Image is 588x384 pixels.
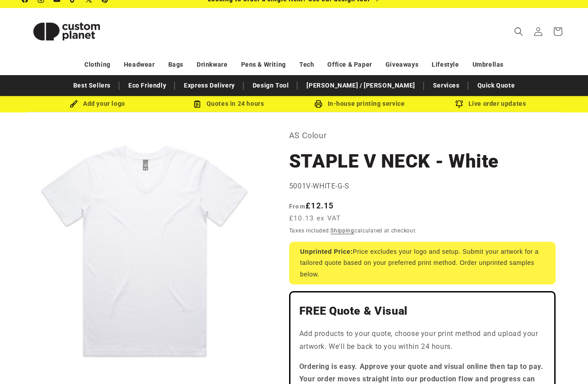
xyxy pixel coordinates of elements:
[248,78,294,93] a: Design Tool
[289,226,556,235] div: Taxes included. calculated at checkout.
[289,201,334,210] strong: £12.15
[289,149,556,173] h1: STAPLE V NECK - White
[241,57,286,72] a: Pens & Writing
[436,288,588,384] iframe: Chat Widget
[32,98,163,109] div: Add your logo
[302,78,419,93] a: [PERSON_NAME] / [PERSON_NAME]
[22,12,111,52] img: Custom Planet
[69,78,115,93] a: Best Sellers
[168,57,183,72] a: Bags
[300,248,353,255] strong: Unprinted Price:
[179,78,239,93] a: Express Delivery
[193,100,201,108] img: Order Updates Icon
[70,100,78,108] img: Brush Icon
[22,128,267,373] media-gallery: Gallery Viewer
[455,100,463,108] img: Order updates
[124,57,155,72] a: Headwear
[432,57,459,72] a: Lifestyle
[385,57,418,72] a: Giveaways
[299,328,545,353] p: Add products to your quote, choose your print method and upload your artwork. We'll be back to yo...
[289,242,556,284] div: Price excludes your logo and setup. Submit your artwork for a tailored quote based on your prefer...
[19,8,115,55] a: Custom Planet
[289,213,341,224] span: £10.13 ex VAT
[473,78,520,93] a: Quick Quote
[84,57,111,72] a: Clothing
[299,57,314,72] a: Tech
[289,203,306,210] span: From
[509,22,528,41] summary: Search
[289,182,350,190] span: 5001V-WHITE-G-S
[294,98,425,109] div: In-house printing service
[327,57,372,72] a: Office & Paper
[299,304,545,318] h2: FREE Quote & Visual
[473,57,504,72] a: Umbrellas
[330,228,354,234] a: Shipping
[163,98,294,109] div: Quotes in 24 hours
[425,98,556,109] div: Live order updates
[314,100,322,108] img: In-house printing
[197,57,227,72] a: Drinkware
[124,78,171,93] a: Eco Friendly
[289,128,556,143] p: AS Colour
[429,78,464,93] a: Services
